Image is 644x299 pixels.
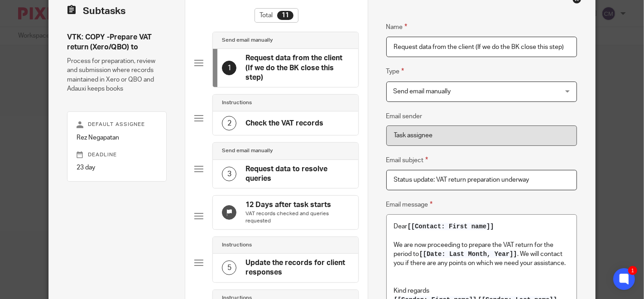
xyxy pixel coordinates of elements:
h4: Request data from the client (If we do the BK close this step) [245,53,349,82]
div: Total [255,8,298,23]
p: We are now proceeding to prepare the VAT return for the period to . We will contact you if there ... [394,241,570,268]
h4: Instructions [222,241,252,249]
p: Default assignee [77,121,158,128]
label: Type [386,66,404,77]
span: Send email manually [394,88,451,95]
p: Process for preparation, review and submission where records maintained in Xero or QBO and Adauxi... [67,57,167,93]
label: Email subject [386,155,428,165]
div: 2 [222,116,236,130]
h4: 12 Days after task starts [245,200,349,210]
p: Deadline [77,151,158,159]
h4: Update the records for client responses [245,258,349,278]
label: Email message [386,199,433,210]
div: 1 [222,61,236,75]
h4: Instructions [222,99,252,106]
label: Name [386,22,408,32]
div: 11 [277,11,293,20]
h4: VTK: COPY -Prepare VAT return (Xero/QBO) to [67,33,167,52]
h2: Subtasks [67,4,125,19]
p: 23 day [77,163,158,172]
label: Email sender [386,112,423,121]
h4: Send email manually [222,37,273,44]
h4: Check the VAT records [245,119,323,128]
div: 1 [628,266,637,275]
span: [[Contact: First name]] [408,223,494,230]
p: Dear [394,222,570,231]
p: VAT records checked and queries requested [245,210,349,225]
div: 3 [222,167,236,181]
span: [[Date: Last Month, Year]] [419,251,517,258]
p: Rez Negapatan [77,133,158,142]
h4: Request data to resolve queries [245,164,349,184]
div: 5 [222,260,236,275]
h4: Send email manually [222,147,273,154]
input: Subject [386,170,577,190]
p: Kind regards [394,286,570,295]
